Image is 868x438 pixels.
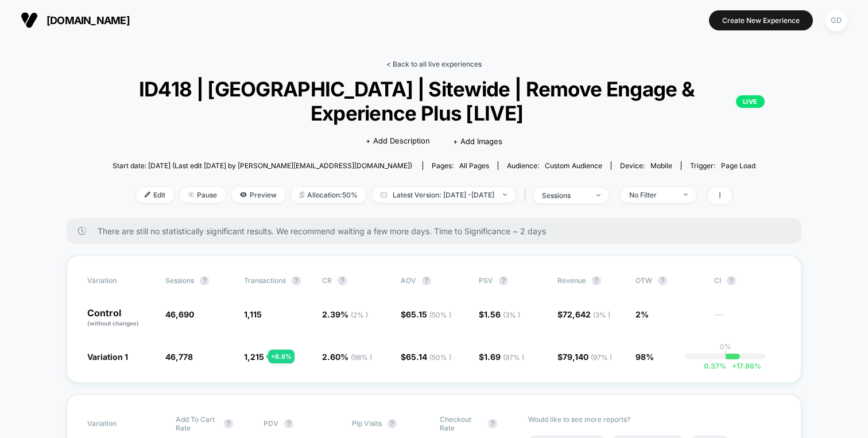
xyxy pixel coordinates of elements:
[629,191,675,199] div: No Filter
[429,353,451,362] span: ( 50 % )
[406,352,451,362] span: 65.14
[165,352,193,362] span: 46,778
[499,276,508,285] button: ?
[17,11,133,29] button: [DOMAIN_NAME]
[503,193,507,196] img: end
[563,309,610,319] span: 72,642
[381,192,387,197] img: calendar
[721,161,755,170] span: Page Load
[542,191,588,200] div: sessions
[484,352,524,362] span: 1.69
[479,352,524,362] span: $
[366,135,430,147] span: + Add Description
[484,309,520,319] span: 1.56
[635,352,654,362] span: 98%
[557,276,586,285] span: Revenue
[557,309,610,319] span: $
[351,353,372,362] span: ( 98 % )
[386,60,482,68] a: < Back to all live experiences
[596,194,600,196] img: end
[406,309,451,319] span: 65.15
[592,276,601,285] button: ?
[322,276,332,285] span: CR
[291,187,366,203] span: Allocation: 50%
[98,226,778,236] span: There are still no statistically significant results. We recommend waiting a few more days . Time...
[684,193,688,196] img: end
[635,276,699,285] span: OTW
[372,187,516,203] span: Latest Version: [DATE] - [DATE]
[352,419,382,428] span: Plp Visits
[180,187,226,203] span: Pause
[724,351,727,359] p: |
[563,352,612,362] span: 79,140
[87,308,154,328] p: Control
[503,353,524,362] span: ( 97 % )
[103,77,765,125] span: ID418 | [GEOGRAPHIC_DATA] | Sitewide | Remove Engage & Experience Plus [LIVE]
[300,192,304,198] img: rebalance
[113,161,412,170] span: Start date: [DATE] (Last edit [DATE] by [PERSON_NAME][EMAIL_ADDRESS][DOMAIN_NAME])
[545,161,602,170] span: Custom Audience
[165,276,194,285] span: Sessions
[479,309,520,319] span: $
[87,276,150,285] span: Variation
[145,192,150,197] img: edit
[714,311,781,328] span: ---
[429,311,451,319] span: ( 50 % )
[244,352,264,362] span: 1,215
[736,95,765,108] p: LIVE
[338,276,347,285] button: ?
[322,309,368,319] span: 2.39 %
[591,353,612,362] span: ( 97 % )
[726,362,761,370] span: 17.86 %
[453,137,502,146] span: + Add Images
[440,415,482,432] span: Checkout Rate
[611,161,681,170] span: Device:
[176,415,218,432] span: Add To Cart Rate
[507,161,602,170] div: Audience:
[593,311,610,319] span: ( 3 % )
[401,352,451,362] span: $
[650,161,672,170] span: mobile
[165,309,194,319] span: 46,690
[401,309,451,319] span: $
[720,342,731,351] p: 0%
[503,311,520,319] span: ( 3 % )
[821,9,851,32] button: GD
[322,352,372,362] span: 2.60 %
[459,161,489,170] span: all pages
[690,161,755,170] div: Trigger:
[188,192,194,197] img: end
[87,352,128,362] span: Variation 1
[231,187,285,203] span: Preview
[704,362,726,370] span: 0.37 %
[825,9,847,32] div: GD
[244,309,262,319] span: 1,115
[488,419,497,428] button: ?
[479,276,493,285] span: PSV
[224,419,233,428] button: ?
[432,161,489,170] div: Pages:
[714,276,777,285] span: CI
[635,309,649,319] span: 2%
[284,419,293,428] button: ?
[292,276,301,285] button: ?
[244,276,286,285] span: Transactions
[732,362,737,370] span: +
[422,276,431,285] button: ?
[351,311,368,319] span: ( 2 % )
[709,10,813,30] button: Create New Experience
[263,419,278,428] span: PDV
[200,276,209,285] button: ?
[401,276,416,285] span: AOV
[557,352,612,362] span: $
[46,14,130,26] span: [DOMAIN_NAME]
[268,350,294,363] div: + 8.8 %
[658,276,667,285] button: ?
[727,276,736,285] button: ?
[521,187,533,204] span: |
[87,415,150,432] span: Variation
[87,320,139,327] span: (without changes)
[387,419,397,428] button: ?
[136,187,174,203] span: Edit
[21,11,38,29] img: Visually logo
